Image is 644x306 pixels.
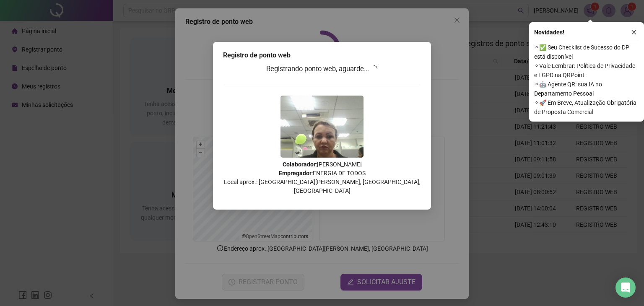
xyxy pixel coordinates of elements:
[371,65,378,73] span: loading
[223,64,421,75] h3: Registrando ponto web, aguarde...
[534,80,639,98] span: ⚬ 🤖 Agente QR: sua IA no Departamento Pessoal
[283,161,316,168] strong: Colaborador
[534,43,639,61] span: ⚬ ✅ Seu Checklist de Sucesso do DP está disponível
[280,96,364,158] img: 9k=
[534,61,639,80] span: ⚬ Vale Lembrar: Política de Privacidade e LGPD na QRPoint
[534,98,639,117] span: ⚬ 🚀 Em Breve, Atualização Obrigatória de Proposta Comercial
[279,170,312,176] strong: Empregador
[534,28,564,37] span: Novidades !
[615,277,636,298] div: Open Intercom Messenger
[223,50,421,60] div: Registro de ponto web
[223,160,421,195] p: : [PERSON_NAME] : ENERGIA DE TODOS Local aprox.: [GEOGRAPHIC_DATA][PERSON_NAME], [GEOGRAPHIC_DATA...
[631,29,637,35] span: close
